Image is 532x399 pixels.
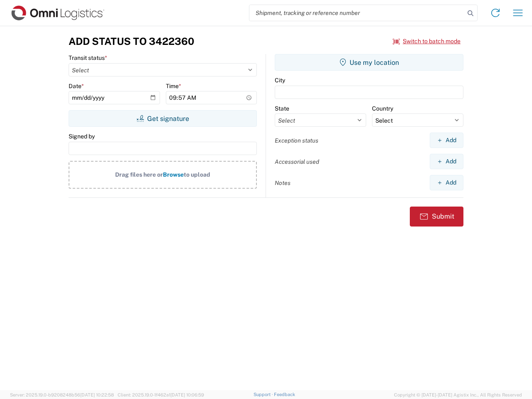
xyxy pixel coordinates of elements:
[184,171,210,178] span: to upload
[254,392,274,397] a: Support
[275,158,319,165] label: Accessorial used
[163,171,184,178] span: Browse
[275,54,463,71] button: Use my location
[430,133,463,148] button: Add
[170,392,204,397] span: [DATE] 10:06:59
[275,105,289,112] label: State
[249,5,465,21] input: Shipment, tracking or reference number
[275,76,285,84] label: City
[275,137,318,144] label: Exception status
[274,392,295,397] a: Feedback
[69,54,107,62] label: Transit status
[69,133,95,140] label: Signed by
[10,392,114,397] span: Server: 2025.19.0-b9208248b56
[69,82,84,90] label: Date
[166,82,181,90] label: Time
[118,392,204,397] span: Client: 2025.19.0-1f462a1
[410,207,463,227] button: Submit
[115,171,163,178] span: Drag files here or
[393,34,461,48] button: Switch to batch mode
[430,154,463,169] button: Add
[372,105,393,112] label: Country
[80,392,114,397] span: [DATE] 10:22:58
[69,35,194,47] h3: Add Status to 3422360
[275,179,291,187] label: Notes
[430,175,463,190] button: Add
[69,110,257,127] button: Get signature
[394,391,522,399] span: Copyright © [DATE]-[DATE] Agistix Inc., All Rights Reserved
